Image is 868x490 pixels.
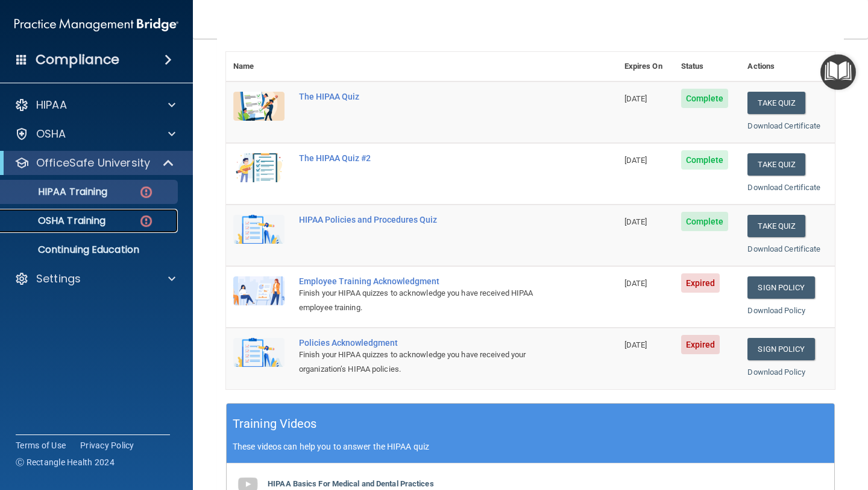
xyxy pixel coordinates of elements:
[8,244,172,256] p: Continuing Education
[36,156,150,170] p: OfficeSafe University
[14,127,175,141] a: OSHA
[624,94,647,103] span: [DATE]
[226,52,292,81] th: Name
[747,215,805,237] button: Take Quiz
[299,338,557,348] div: Policies Acknowledgment
[681,150,729,170] span: Complete
[747,338,814,360] a: Sign Policy
[624,279,647,288] span: [DATE]
[820,54,856,90] button: Open Resource Center
[747,306,805,315] a: Download Policy
[299,286,557,315] div: Finish your HIPAA quizzes to acknowledge you have received HIPAA employee training.
[36,98,67,112] p: HIPAA
[747,183,820,192] a: Download Certificate
[36,51,119,68] h4: Compliance
[747,276,814,299] a: Sign Policy
[624,340,647,349] span: [DATE]
[681,273,720,293] span: Expired
[747,92,805,114] button: Take Quiz
[14,156,175,170] a: OfficeSafe University
[740,52,835,81] th: Actions
[624,217,647,226] span: [DATE]
[681,89,729,108] span: Complete
[233,442,828,451] p: These videos can help you to answer the HIPAA quiz
[299,276,557,286] div: Employee Training Acknowledgment
[16,456,115,468] span: Ⓒ Rectangle Health 2024
[14,13,178,37] img: PMB logo
[233,413,317,434] h5: Training Videos
[36,272,81,286] p: Settings
[617,52,674,81] th: Expires On
[14,98,175,112] a: HIPAA
[36,127,66,141] p: OSHA
[681,212,729,231] span: Complete
[299,153,557,163] div: The HIPAA Quiz #2
[747,121,820,130] a: Download Certificate
[299,215,557,224] div: HIPAA Policies and Procedures Quiz
[747,367,805,377] a: Download Policy
[139,185,154,200] img: danger-circle.6113f641.png
[8,215,105,227] p: OSHA Training
[80,439,134,451] a: Privacy Policy
[674,52,741,81] th: Status
[268,479,434,488] b: HIPAA Basics For Medical and Dental Practices
[139,214,154,229] img: danger-circle.6113f641.png
[299,92,557,101] div: The HIPAA Quiz
[299,348,557,377] div: Finish your HIPAA quizzes to acknowledge you have received your organization’s HIPAA policies.
[681,335,720,354] span: Expired
[8,186,107,198] p: HIPAA Training
[747,244,820,253] a: Download Certificate
[624,156,647,165] span: [DATE]
[16,439,66,451] a: Terms of Use
[14,272,175,286] a: Settings
[747,153,805,176] button: Take Quiz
